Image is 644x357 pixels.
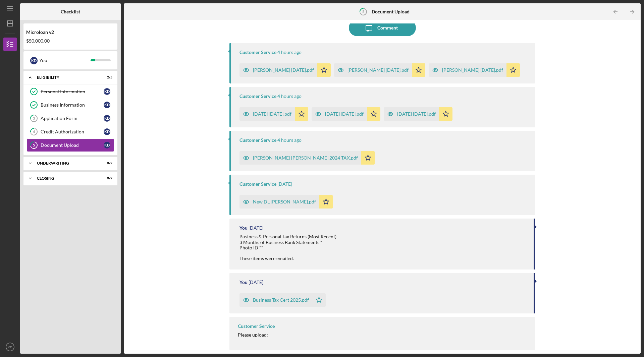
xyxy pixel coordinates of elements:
div: New DL [PERSON_NAME].pdf [253,199,316,204]
div: [DATE] [DATE].pdf [397,111,436,117]
a: 3Application FormKD [27,112,114,125]
div: $50,000.00 [26,38,115,44]
a: Personal InformationKD [27,85,114,98]
div: K D [104,142,110,148]
div: [PERSON_NAME] [DATE].pdf [253,67,314,73]
div: K D [30,57,38,64]
text: KD [8,345,12,349]
button: Comment [349,19,416,36]
button: [DATE] [DATE].pdf [312,107,380,121]
div: You [39,55,91,66]
div: Customer Service [239,94,276,99]
div: Microloan v2 [26,29,115,35]
div: [DATE] [DATE].pdf [325,111,364,117]
div: 2 / 5 [100,75,112,79]
button: [PERSON_NAME] [DATE].pdf [334,63,425,77]
div: Customer Service [238,323,275,329]
div: [DATE] [DATE].pdf [253,111,291,117]
tspan: 4 [33,130,35,134]
div: Credit Authorization [41,129,104,134]
div: [PERSON_NAME] [DATE].pdf [347,67,409,73]
a: 5Document UploadKD [27,138,114,152]
div: You [239,225,248,231]
div: K D [104,115,110,122]
span: Please upload: [238,332,268,338]
div: Application Form [41,116,104,121]
div: Customer Service [239,50,276,55]
div: Underwriting [37,161,96,165]
div: You [239,280,248,285]
button: [DATE] [DATE].pdf [384,107,452,121]
div: Customer Service [239,181,276,187]
div: Eligibility [37,75,96,79]
div: Business Information [41,102,104,108]
div: 0 / 2 [100,176,112,180]
div: K D [104,128,110,135]
b: Checklist [61,9,80,14]
time: 2025-10-08 15:24 [277,94,302,99]
div: Business Tax Cert 2025.pdf [253,297,309,303]
div: Personal Information [41,89,104,94]
tspan: 5 [362,9,364,14]
button: [PERSON_NAME] [DATE].pdf [429,63,520,77]
b: Document Upload [372,9,410,14]
div: 0 / 2 [100,161,112,165]
div: [PERSON_NAME] [DATE].pdf [442,67,503,73]
a: 4Credit AuthorizationKD [27,125,114,138]
time: 2025-10-03 20:34 [249,225,263,231]
div: Closing [37,176,96,180]
div: Comment [377,19,398,36]
div: K D [104,102,110,108]
div: Customer Service [239,137,276,143]
tspan: 5 [33,143,35,147]
button: KD [3,340,17,354]
div: Document Upload [41,142,104,148]
div: K D [104,88,110,95]
a: Business InformationKD [27,98,114,112]
time: 2025-10-03 20:34 [249,280,263,285]
button: New DL [PERSON_NAME].pdf [239,195,333,209]
tspan: 3 [33,116,35,121]
div: [PERSON_NAME] [PERSON_NAME] 2024 TAX.pdf [253,155,358,161]
button: [PERSON_NAME] [DATE].pdf [239,63,331,77]
time: 2025-10-06 23:54 [277,181,292,187]
time: 2025-10-08 15:30 [277,50,302,55]
button: [PERSON_NAME] [PERSON_NAME] 2024 TAX.pdf [239,151,375,165]
button: [DATE] [DATE].pdf [239,107,308,121]
time: 2025-10-08 15:20 [277,137,302,143]
div: Business & Personal Tax Returns (Most Recent) 3 Months of Business Bank Statements * Photo ID ** ... [239,234,336,261]
button: Business Tax Cert 2025.pdf [239,293,326,307]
